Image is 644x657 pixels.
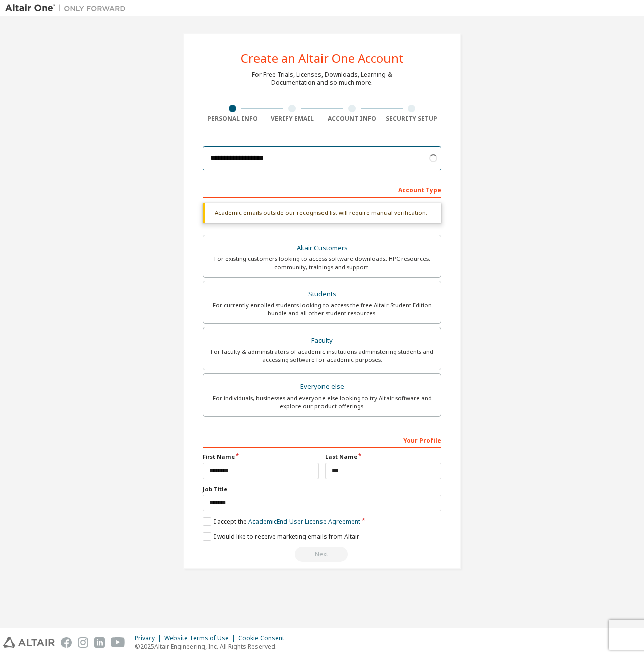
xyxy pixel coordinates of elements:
[209,380,435,394] div: Everyone else
[5,3,131,13] img: Altair One
[78,637,88,648] img: instagram.svg
[203,203,441,223] div: Academic emails outside our recognised list will require manual verification.
[209,334,435,348] div: Faculty
[203,432,441,448] div: Your Profile
[241,52,404,64] div: Create an Altair One Account
[322,115,382,123] div: Account Info
[111,637,125,648] img: youtube.svg
[61,637,72,648] img: facebook.svg
[209,255,435,271] div: For existing customers looking to access software downloads, HPC resources, community, trainings ...
[209,348,435,364] div: For faculty & administrators of academic institutions administering students and accessing softwa...
[209,287,435,301] div: Students
[203,485,441,493] label: Job Title
[382,115,442,123] div: Security Setup
[203,517,360,526] label: I accept the
[248,517,360,526] a: Academic End-User License Agreement
[209,394,435,410] div: For individuals, businesses and everyone else looking to try Altair software and explore our prod...
[252,71,392,87] div: For Free Trials, Licenses, Downloads, Learning & Documentation and so much more.
[209,241,435,255] div: Altair Customers
[203,453,319,461] label: First Name
[203,115,263,123] div: Personal Info
[135,642,290,651] p: © 2025 Altair Engineering, Inc. All Rights Reserved.
[135,634,164,642] div: Privacy
[94,637,105,648] img: linkedin.svg
[325,453,441,461] label: Last Name
[209,301,435,317] div: For currently enrolled students looking to access the free Altair Student Edition bundle and all ...
[203,547,441,562] div: Please wait while checking email ...
[203,181,441,198] div: Account Type
[3,637,55,648] img: altair_logo.svg
[263,115,323,123] div: Verify Email
[203,532,359,541] label: I would like to receive marketing emails from Altair
[238,634,290,642] div: Cookie Consent
[164,634,238,642] div: Website Terms of Use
